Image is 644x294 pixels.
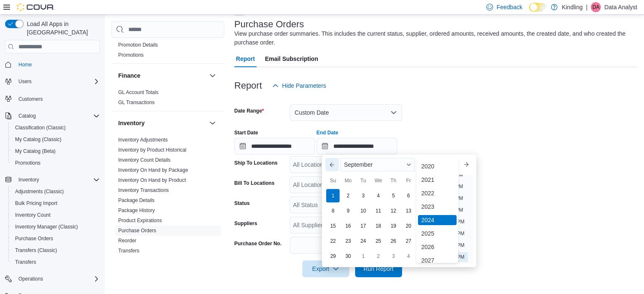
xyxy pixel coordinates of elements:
[592,2,600,12] span: DA
[15,124,66,131] span: Classification (Classic)
[15,111,100,121] span: Catalog
[118,167,188,173] span: Inventory On Hand by Package
[402,204,415,218] div: day-13
[15,111,39,121] button: Catalog
[290,104,402,121] button: Custom Date
[326,219,340,233] div: day-15
[341,189,355,202] div: day-2
[15,148,56,155] span: My Catalog (Beta)
[118,238,136,244] a: Reorder
[364,265,394,273] span: Run Report
[234,129,258,136] label: Start Date
[12,234,100,244] span: Purchase Orders
[12,245,100,255] span: Transfers (Classic)
[562,2,583,12] p: Kindling
[341,219,355,233] div: day-16
[15,136,62,143] span: My Catalog (Classic)
[118,42,158,48] a: Promotion Details
[402,174,415,187] div: Fr
[18,61,32,68] span: Home
[8,157,103,169] button: Promotions
[18,176,39,183] span: Inventory
[15,175,100,185] span: Inventory
[418,175,457,185] div: 2021
[118,228,156,234] a: Purchase Orders
[118,147,187,153] a: Inventory by Product Historical
[12,123,100,133] span: Classification (Classic)
[118,177,186,184] span: Inventory On Hand by Product
[2,92,103,105] button: Customers
[118,197,155,203] a: Package Details
[356,219,370,233] div: day-17
[2,174,103,186] button: Inventory
[15,259,36,265] span: Transfers
[269,77,330,94] button: Hide Parameters
[371,174,385,187] div: We
[12,222,81,232] a: Inventory Manager (Classic)
[15,160,41,166] span: Promotions
[307,260,344,277] span: Export
[118,136,168,143] span: Inventory Adjustments
[604,2,637,12] p: Data Analyst
[112,87,224,111] div: Finance
[325,188,431,264] div: September, 2024
[12,245,60,255] a: Transfers (Classic)
[356,204,370,218] div: day-10
[2,273,103,285] button: Operations
[18,96,43,102] span: Customers
[118,42,158,48] span: Promotion Details
[15,212,51,218] span: Inventory Count
[402,249,415,263] div: day-4
[317,138,397,155] input: Press the down key to enter a popover containing a calendar. Press the escape key to close the po...
[12,158,100,168] span: Promotions
[355,260,402,277] button: Run Report
[12,186,67,197] a: Adjustments (Classic)
[12,134,65,144] a: My Catalog (Classic)
[341,204,355,218] div: day-9
[265,50,318,67] span: Email Subscription
[208,118,218,128] button: Inventory
[18,78,31,85] span: Users
[118,197,155,204] span: Package Details
[326,204,340,218] div: day-8
[418,228,457,239] div: 2025
[418,242,457,252] div: 2026
[12,257,39,267] a: Transfers
[12,146,100,156] span: My Catalog (Beta)
[15,235,53,242] span: Purchase Orders
[234,200,250,207] label: Status
[118,207,155,214] span: Package History
[15,59,100,70] span: Home
[387,219,400,233] div: day-19
[586,2,588,12] p: |
[341,174,355,187] div: Mo
[12,146,59,156] a: My Catalog (Beta)
[418,161,457,171] div: 2020
[234,81,262,91] h3: Report
[418,255,457,265] div: 2027
[15,188,64,195] span: Adjustments (Classic)
[325,158,339,171] button: Previous Month
[118,157,171,163] span: Inventory Count Details
[15,274,47,284] button: Operations
[12,123,69,133] a: Classification (Classic)
[15,76,35,87] button: Users
[118,187,169,193] a: Inventory Transactions
[234,138,315,155] input: Press the down key to open a popover containing a calendar.
[234,220,257,227] label: Suppliers
[15,175,42,185] button: Inventory
[234,108,264,114] label: Date Range
[387,234,400,248] div: day-26
[118,99,155,106] span: GL Transactions
[12,210,100,220] span: Inventory Count
[8,244,103,256] button: Transfers (Classic)
[118,247,139,254] span: Transfers
[118,119,206,127] button: Inventory
[387,174,400,187] div: Th
[341,234,355,248] div: day-23
[317,129,338,136] label: End Date
[8,256,103,268] button: Transfers
[8,221,103,233] button: Inventory Manager (Classic)
[234,180,275,186] label: Bill To Locations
